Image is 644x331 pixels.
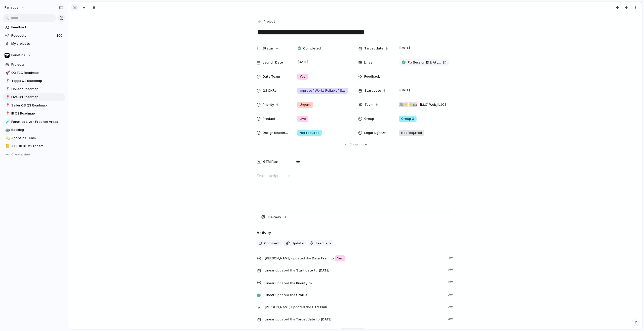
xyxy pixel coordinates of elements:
div: 🚀 [5,70,9,76]
span: Linear [265,293,274,298]
span: Group [364,116,374,121]
span: Analytics Team [11,136,64,141]
span: Start date [364,88,381,93]
div: 📍 [5,94,9,100]
span: Product [263,116,275,121]
span: Status [265,291,445,298]
button: 📍 [5,87,10,92]
span: [L&C] Web , [L&C] iOS , [L&C] Android , Data Engineering [420,102,450,107]
a: Fix Session ID & Attribution Live [399,59,450,66]
span: Linear [265,317,274,322]
span: All FCI/Trust Eroders [11,144,64,149]
span: [DATE] [317,267,331,273]
a: 📍Live Q3 Roadmap [3,93,65,101]
div: 📍Topps Q3 Roadmap [3,77,65,85]
span: 2w [448,303,454,309]
div: 📍Seller OS Q3 Roadmap [3,102,65,109]
span: 2w [448,291,454,297]
span: Data Team [265,254,446,262]
span: 2w [448,266,454,272]
a: My projects [3,40,65,47]
button: 📍 [5,78,10,83]
div: 📍 [5,78,9,84]
span: Live [300,116,306,121]
a: 🤖Backlog [3,126,65,134]
span: Show [349,142,358,147]
a: 🚀Q3 TLC Roadmap [3,69,65,77]
span: Q3 TLC Roadmap [11,70,64,75]
button: 📍 [5,95,10,100]
span: updated the [275,281,295,286]
span: Target date [364,46,383,51]
span: updated the [291,256,311,261]
button: 📒 [5,144,10,149]
span: My projects [11,41,64,46]
div: 🧪 [5,119,9,125]
span: Feedback [11,25,64,30]
a: 💫Analytics Team [3,134,65,142]
span: Requests [11,33,55,38]
a: 📒All FCI/Trust Eroders [3,142,65,150]
span: Yes [300,74,305,79]
span: Group 0 [401,116,414,121]
span: Q3 OKRs [263,88,276,93]
span: Create view [11,152,31,157]
button: 🧪 [5,119,10,124]
span: Priority [263,102,274,107]
button: Fanatics [3,51,65,59]
span: Priority [265,279,445,287]
span: updated the [275,317,295,322]
span: Urgent [300,102,311,107]
a: Feedback [3,24,65,31]
span: Not required [300,130,319,135]
button: Feedback [308,240,333,247]
span: updated the [275,268,295,273]
span: Not Required [401,130,422,135]
div: 💫 [5,135,9,141]
span: 2w [448,279,454,285]
span: Team [365,102,373,107]
span: Backlog [11,127,64,132]
span: [DATE] [398,87,411,93]
span: Target date [265,315,445,323]
span: IR Q3 Roadmap [11,111,64,116]
button: Update [284,240,306,247]
span: Data Team [263,74,280,79]
a: 🧪Fanatics Live - Problem Areas [3,118,65,126]
span: Completed [303,46,321,51]
span: 1w [449,254,454,260]
span: Start date [265,266,445,274]
span: Design Readiness [263,130,289,135]
span: [PERSON_NAME] [265,256,290,261]
div: 📍 [5,86,9,92]
button: 🤖 [5,127,10,132]
span: Fanatics [11,53,25,58]
button: 📍 [5,103,10,108]
span: Projects [11,62,64,67]
span: to [330,256,334,261]
span: Live Q3 Roadmap [11,95,64,100]
div: 🤖 [5,127,9,133]
span: Linear [265,268,274,273]
a: Projects [3,61,65,68]
span: Topps Q3 Roadmap [11,78,64,83]
button: Delivery [257,211,454,223]
button: Project [256,18,277,25]
span: Comment [264,241,280,246]
span: updated the [291,305,311,310]
span: Fix Session ID & Attribution Live [408,60,441,65]
button: fanatics [2,4,27,12]
span: Yes [337,256,343,261]
span: Project [264,19,275,24]
a: Requests100 [3,32,65,39]
div: 🕸 [399,102,404,107]
div: ⚡ [408,102,413,107]
button: Comment [257,240,282,247]
span: Feedback [316,241,331,246]
button: 📍 [5,111,10,116]
span: 100 [56,33,63,38]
